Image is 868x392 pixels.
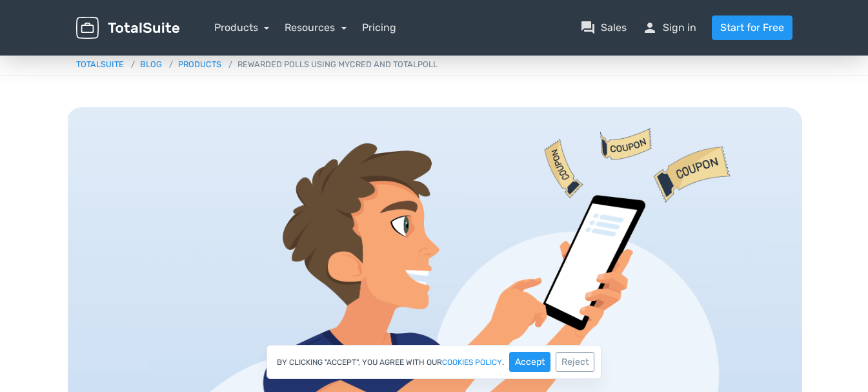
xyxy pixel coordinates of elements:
span: person [642,20,658,36]
span: question_answer [580,20,596,36]
a: Start for Free [712,15,792,40]
a: cookies policy [442,358,502,366]
button: Reject [556,352,594,372]
a: TotalSuite [76,59,124,69]
a: Products [214,21,270,34]
a: Pricing [362,20,396,36]
a: Blog [126,59,162,69]
a: Products [164,59,221,69]
button: Accept [509,352,550,372]
div: By clicking "Accept", you agree with our . [267,345,601,379]
a: question_answerSales [580,20,627,36]
img: TotalSuite for WordPress [76,17,179,39]
a: personSign in [642,20,696,36]
span: Rewarded Polls using myCred and TotalPoll [223,59,438,69]
a: Resources [285,21,347,34]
